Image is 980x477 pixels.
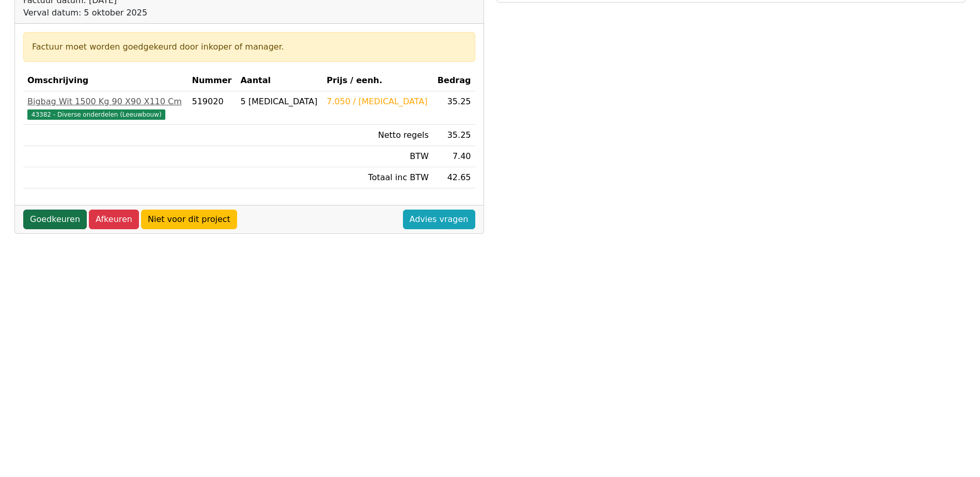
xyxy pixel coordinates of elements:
[23,210,87,229] a: Goedkeuren
[433,146,475,167] td: 7.40
[32,41,466,53] div: Factuur moet worden goedgekeurd door inkoper of manager.
[322,70,433,91] th: Prijs / eenh.
[23,70,188,91] th: Omschrijving
[433,91,475,125] td: 35.25
[27,96,184,108] div: Bigbag Wit 1500 Kg 90 X90 X110 Cm
[322,125,433,146] td: Netto regels
[188,70,237,91] th: Nummer
[433,70,475,91] th: Bedrag
[236,70,322,91] th: Aantal
[433,167,475,188] td: 42.65
[433,125,475,146] td: 35.25
[188,91,237,125] td: 519020
[240,96,318,108] div: 5 [MEDICAL_DATA]
[141,210,237,229] a: Niet voor dit project
[27,109,165,120] span: 43382 - Diverse onderdelen (Leeuwbouw)
[403,210,475,229] a: Advies vragen
[322,167,433,188] td: Totaal inc BTW
[326,96,429,108] div: 7.050 / [MEDICAL_DATA]
[89,210,139,229] a: Afkeuren
[27,96,184,120] a: Bigbag Wit 1500 Kg 90 X90 X110 Cm43382 - Diverse onderdelen (Leeuwbouw)
[322,146,433,167] td: BTW
[23,7,203,19] div: Verval datum: 5 oktober 2025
